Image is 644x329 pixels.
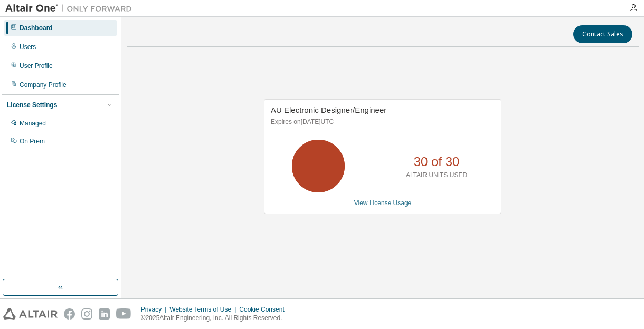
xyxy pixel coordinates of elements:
img: instagram.svg [81,308,92,320]
div: Company Profile [20,81,67,89]
p: 30 of 30 [414,153,460,171]
img: Altair One [5,3,137,14]
div: Privacy [141,305,169,314]
img: linkedin.svg [99,308,110,320]
div: License Settings [7,101,57,109]
p: Expires on [DATE] UTC [271,118,492,127]
div: Managed [20,119,46,128]
div: Cookie Consent [239,305,290,314]
button: Contact Sales [573,25,632,43]
span: AU Electronic Designer/Engineer [271,105,386,114]
p: © 2025 Altair Engineering, Inc. All Rights Reserved. [141,314,291,323]
img: youtube.svg [116,308,131,320]
div: Users [20,43,36,51]
div: User Profile [20,62,53,70]
div: Website Terms of Use [169,305,239,314]
p: ALTAIR UNITS USED [406,171,467,180]
div: On Prem [20,137,45,146]
img: altair_logo.svg [3,308,58,320]
div: Dashboard [20,24,53,32]
img: facebook.svg [64,308,75,320]
a: View License Usage [354,199,412,207]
